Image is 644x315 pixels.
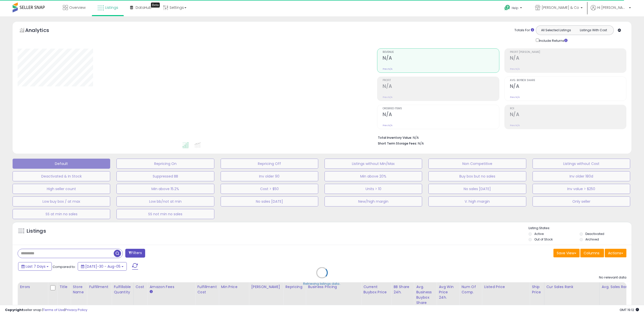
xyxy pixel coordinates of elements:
strong: Copyright [5,307,23,312]
button: Inv older 90 [221,171,318,181]
span: DataHub [136,5,151,10]
button: Low buy box / at max [13,196,110,206]
button: V. high margin [428,196,526,206]
div: Totals For [514,28,534,33]
button: Listings without Min/Max [325,159,422,169]
button: Min above 15.2% [116,184,214,194]
button: Min above 20% [325,171,422,181]
button: No sales [DATE] [428,184,526,194]
button: New/high margin [325,196,422,206]
button: Listings With Cost [575,27,612,33]
small: Prev: N/A [383,67,392,71]
span: N/A [418,141,424,146]
span: Revenue [383,51,499,54]
button: Units > 10 [325,184,422,194]
div: Include Returns [532,38,574,43]
span: Listings [105,5,118,10]
button: Inv value > $250 [533,184,630,194]
span: Help [512,6,518,10]
li: N/A [378,134,623,140]
span: Profit [PERSON_NAME] [510,51,626,54]
button: All Selected Listings [537,27,575,33]
button: Default [13,159,110,169]
h2: N/A [383,55,499,62]
button: No sales [DATE] [221,196,318,206]
span: Hi [PERSON_NAME] [597,5,627,10]
div: seller snap | | [5,308,87,312]
button: Only seller [533,196,630,206]
b: Total Inventory Value: [378,135,412,140]
b: Short Term Storage Fees: [378,141,417,146]
button: Non Competitive [428,159,526,169]
h5: Analytics [25,27,59,35]
h2: N/A [383,83,499,90]
button: Repricing Off [221,159,318,169]
button: Suppressed BB [116,171,214,181]
h2: N/A [510,83,626,90]
span: Avg. Buybox Share [510,79,626,82]
button: SS at min no sales [13,209,110,219]
a: Help [500,1,527,16]
span: Ordered Items [383,107,499,110]
small: Prev: N/A [383,96,392,99]
button: Buy box but no sales [428,171,526,181]
button: Repricing On [116,159,214,169]
span: Overview [69,5,86,10]
small: Prev: N/A [510,67,520,71]
h2: N/A [383,112,499,118]
button: Inv older 180d [533,171,630,181]
h2: N/A [510,112,626,118]
button: Low bb/not at min [116,196,214,206]
span: Profit [383,79,499,82]
button: Listings without Cost [533,159,630,169]
button: Deactivated & In Stock [13,171,110,181]
div: Retrieving listings data.. [303,282,341,286]
small: Prev: N/A [383,124,392,127]
small: Prev: N/A [510,124,520,127]
span: [PERSON_NAME] & Co [542,5,579,10]
i: Get Help [504,5,510,11]
button: SS not min no sales [116,209,214,219]
small: Prev: N/A [510,96,520,99]
span: ROI [510,107,626,110]
div: Tooltip anchor [151,3,160,8]
button: High seller count [13,184,110,194]
a: Hi [PERSON_NAME] [591,5,631,16]
h2: N/A [510,55,626,62]
button: Cost > $50 [221,184,318,194]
